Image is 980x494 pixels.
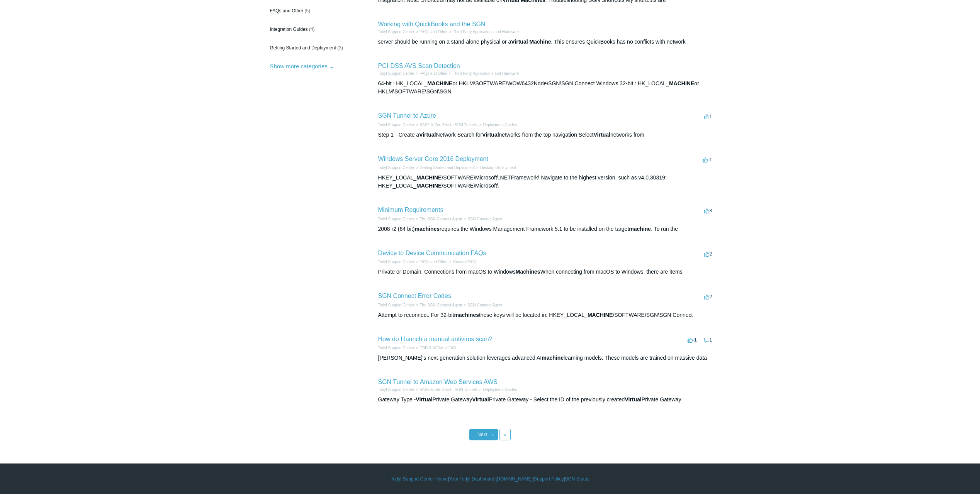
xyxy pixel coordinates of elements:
[420,217,462,221] a: The SGN Connect Agent
[416,183,442,189] em: MACHINE
[378,303,414,307] a: Todyl Support Center
[378,259,414,265] li: Todyl Support Center
[448,346,456,350] a: FAQ
[414,226,440,232] em: machines
[414,122,477,128] li: SASE & ZeroTrust - SGN Tunnels
[378,71,414,76] a: Todyl Support Center
[378,293,451,299] a: SGN Connect Error Codes
[467,303,502,307] a: SGN Connect Agent
[565,475,589,482] a: SGN Status
[378,123,414,127] a: Todyl Support Center
[420,166,475,170] a: Getting Started and Deployment
[469,429,498,440] a: Next
[704,208,712,213] span: 3
[391,475,448,482] a: Todyl Support Center Home
[378,346,414,350] a: Todyl Support Center
[378,174,714,190] div: HKEY_LOCAL_ \SOFTWARE\Microsoft\.NETFramework\ Navigate to the highest version, such as v4.0.3031...
[420,387,477,392] a: SASE & ZeroTrust - SGN Tunnels
[462,216,502,222] li: SGN Connect Agent
[414,387,477,392] li: SASE & ZeroTrust - SGN Tunnels
[420,123,477,127] a: SASE & ZeroTrust - SGN Tunnels
[270,45,336,51] span: Getting Started and Deployment
[420,71,447,76] a: FAQs and Other
[420,346,443,350] a: EDR & NGAV
[448,71,519,76] li: Third Party Applications and Hardware
[378,336,493,342] a: How do I launch a manual antivirus scan?
[478,387,517,392] li: Deployment Guides
[427,80,452,86] em: MACHINE
[472,396,489,403] em: Virtual
[496,475,533,482] a: [DOMAIN_NAME]
[378,156,488,162] a: Windows Server Core 2016 Deployment
[266,475,714,482] div: | | | |
[378,396,714,404] div: Gateway Type - Private Gateway Private Gateway - Select the ID of the previously created Private ...
[378,387,414,392] li: Todyl Support Center
[516,269,540,275] em: Machines
[482,132,499,138] em: Virtual
[414,302,462,308] li: The SGN Connect Agent
[378,387,414,392] a: Todyl Support Center
[588,312,613,318] em: MACHINE
[419,132,436,138] em: Virtual
[266,41,356,55] a: Getting Started and Deployment (3)
[378,206,443,213] a: Minimum Requirements
[309,27,315,32] span: (4)
[688,337,697,343] span: -1
[378,260,414,264] a: Todyl Support Center
[378,122,414,128] li: Todyl Support Center
[378,311,714,319] div: Attempt to reconnect. For 32-bit these keys will be located in: HKEY_LOCAL_ \SOFTWARE\SGN\SGN Con...
[420,30,447,34] a: FAQs and Other
[483,387,517,392] a: Deployment Guides
[483,123,517,127] a: Deployment Guides
[414,29,447,35] li: FAQs and Other
[542,355,564,361] em: machine
[378,302,414,308] li: Todyl Support Center
[337,45,343,51] span: (3)
[453,260,477,264] a: General FAQs
[625,396,641,403] em: Virtual
[378,63,460,69] a: PCI-DSS AVS Scan Detection
[511,39,551,45] em: Virtual Machine
[378,379,498,385] a: SGN Tunnel to Amazon Web Services AWS
[703,157,712,162] span: -1
[378,29,414,35] li: Todyl Support Center
[704,251,712,257] span: 2
[480,166,516,170] a: Desktop Deployment
[378,38,714,46] div: server should be running on a stand-alone physical or a . This ensures QuickBooks has no conflict...
[414,71,447,76] li: FAQs and Other
[453,30,519,34] a: Third Party Applications and Hardware
[462,302,502,308] li: SGN Connect Agent
[378,112,436,119] a: SGN Tunnel to Azure
[504,432,506,437] span: »
[416,396,432,403] em: Virtual
[420,260,447,264] a: FAQs and Other
[378,345,414,351] li: Todyl Support Center
[475,165,516,171] li: Desktop Deployment
[420,303,462,307] a: The SGN Connect Agent
[378,268,714,276] div: Private or Domain. Connections from macOS to Windows When connecting from macOS to Windows, there...
[669,80,694,86] em: MACHINE
[704,294,712,299] span: 2
[378,216,414,222] li: Todyl Support Center
[478,122,517,128] li: Deployment Guides
[378,250,486,256] a: Device to Device Communication FAQs
[378,21,486,27] a: Working with QuickBooks and the SGN
[467,217,502,221] a: SGN Connect Agent
[378,131,714,139] div: Step 1 - Create a Network Search for networks from the top navigation Select networks from
[378,217,414,221] a: Todyl Support Center
[305,8,311,14] span: (5)
[704,113,712,119] span: 1
[448,29,519,35] li: Third Party Applications and Hardware
[270,27,308,32] span: Integration Guides
[378,354,714,362] div: [PERSON_NAME]'s next-generation solution leverages advanced AI learning models. These models are ...
[534,475,564,482] a: Support Policy
[477,432,487,437] span: Next
[449,475,494,482] a: Your Todyl Dashboard
[378,80,714,96] div: 64-bit : HK_LOCAL_ or HKLM\SOFTWARE\WOW6432Node\SGN\SGN Connect Windows 32-bit : HK_LOCAL_ or HKL...
[378,225,714,233] div: 2008 r2 (64 bit) requires the Windows Management Framework 5.1 to be installed on the target . To...
[453,71,519,76] a: Third Party Applications and Hardware
[629,226,651,232] em: machine
[266,3,356,18] a: FAQs and Other (5)
[378,166,414,170] a: Todyl Support Center
[416,174,442,181] em: MACHINE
